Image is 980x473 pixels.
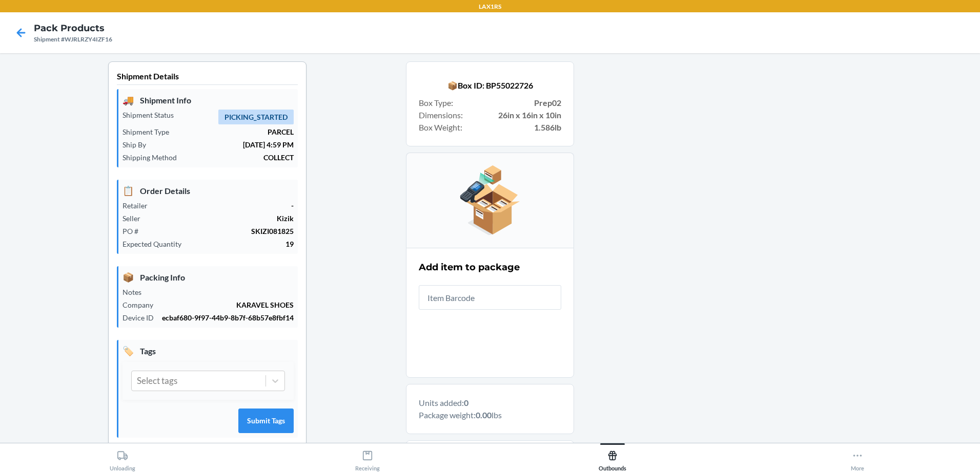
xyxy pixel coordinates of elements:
[122,152,185,163] p: Shipping Method
[154,139,294,150] p: [DATE] 4:59 PM
[110,446,135,471] div: Unloading
[156,200,294,211] p: -
[122,213,149,224] p: Seller
[419,285,561,310] input: Item Barcode
[137,374,177,388] div: Select tags
[122,126,177,137] p: Shipment Type
[177,126,294,137] p: PARCEL
[122,287,150,297] p: Notes
[122,93,294,107] p: Shipment Info
[185,152,294,163] p: COLLECT
[355,446,380,471] div: Receiving
[419,97,453,109] span: Box Type :
[479,2,501,11] p: LAX1RS
[122,312,162,323] p: Device ID
[122,139,154,150] p: Ship By
[419,397,561,409] p: Units added:
[149,213,294,224] p: Kizik
[190,239,294,249] p: 19
[218,110,294,124] span: PICKING_STARTED
[34,21,112,35] h4: Pack Products
[419,109,463,121] span: Dimensions :
[419,121,462,134] span: Box Weight :
[147,226,294,236] p: SKIZI081825
[122,344,294,358] p: Tags
[161,299,294,310] p: KARAVEL SHOES
[490,443,735,471] button: Outbounds
[534,97,561,109] strong: Prep02
[117,70,298,85] p: Shipment Details
[735,443,980,471] button: More
[122,226,147,236] p: PO #
[122,184,294,198] p: Order Details
[162,312,294,323] p: ecbaf680-9f97-44b9-8b7f-68b57e8fbf14
[599,446,626,471] div: Outbounds
[122,270,294,284] p: Packing Info
[122,344,134,358] span: 🏷️
[122,200,156,211] p: Retailer
[122,239,190,249] p: Expected Quantity
[851,446,864,471] div: More
[419,79,561,92] p: 📦 Box ID: BP55022726
[238,408,294,433] button: Submit Tags
[464,398,468,407] b: 0
[122,184,134,198] span: 📋
[419,409,561,421] p: Package weight: lbs
[122,270,134,284] span: 📦
[476,410,492,420] b: 0.00
[122,299,161,310] p: Company
[122,110,182,120] p: Shipment Status
[34,35,112,44] div: Shipment #WJRLRZY4IZF16
[419,261,520,274] h2: Add item to package
[245,443,490,471] button: Receiving
[534,121,561,134] strong: 1.586lb
[498,109,561,121] strong: 26in x 16in x 10in
[122,93,134,107] span: 🚚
